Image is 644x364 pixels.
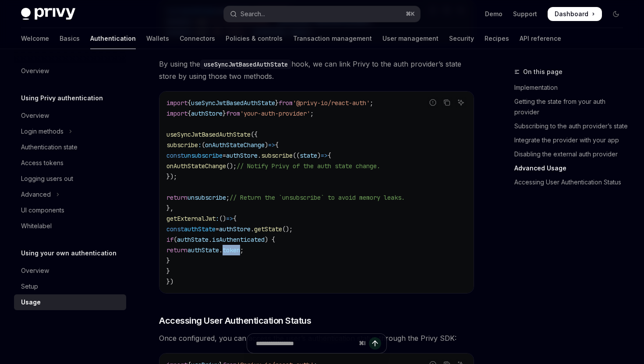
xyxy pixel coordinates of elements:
[198,141,202,149] span: :
[237,162,380,170] span: // Notify Privy of the auth state change.
[21,8,75,20] img: dark logo
[240,110,310,117] span: 'your-auth-provider'
[21,126,64,137] div: Login methods
[166,141,198,149] span: subscribe
[370,99,373,107] span: ;
[317,152,321,159] span: )
[265,141,268,149] span: )
[275,141,279,149] span: {
[166,257,170,265] span: }
[166,215,216,223] span: getExternalJwt
[21,93,103,103] h5: Using Privy authentication
[223,246,240,254] span: token
[293,152,300,159] span: ((
[188,246,219,254] span: authState
[21,189,51,200] div: Advanced
[180,28,215,49] a: Connectors
[555,10,588,18] span: Dashboard
[382,28,439,49] a: User management
[166,267,170,275] span: }
[21,142,78,152] div: Authentication state
[514,119,630,133] a: Subscribing to the auth provider’s state
[166,162,226,170] span: onAuthStateChange
[514,81,630,95] a: Implementation
[14,279,126,294] a: Setup
[224,6,420,22] button: Open search
[166,236,173,244] span: if
[21,248,117,258] h5: Using your own authentication
[520,28,561,49] a: API reference
[485,10,502,18] a: Demo
[609,7,623,21] button: Toggle dark mode
[205,141,265,149] span: onAuthStateChange
[300,152,317,159] span: state
[14,155,126,171] a: Access tokens
[188,194,226,201] span: unsubscribe
[455,97,467,108] button: Ask AI
[191,99,275,107] span: useSyncJwtBasedAuthState
[230,194,405,201] span: // Return the `unsubscribe` to avoid memory leaks.
[173,236,177,244] span: (
[514,95,630,119] a: Getting the state from your auth provider
[166,99,188,107] span: import
[90,28,136,49] a: Authentication
[226,28,283,49] a: Policies & controls
[21,158,64,168] div: Access tokens
[514,133,630,147] a: Integrate the provider with your app
[369,337,381,350] button: Send message
[240,246,244,254] span: ;
[191,110,223,117] span: authStore
[14,263,126,279] a: Overview
[226,215,233,223] span: =>
[216,225,219,233] span: =
[223,110,226,117] span: }
[449,28,474,49] a: Security
[166,110,188,117] span: import
[254,225,282,233] span: getState
[202,141,205,149] span: (
[212,236,265,244] span: isAuthenticated
[60,28,80,49] a: Basics
[14,202,126,218] a: UI components
[188,99,191,107] span: {
[166,246,188,254] span: return
[184,152,223,159] span: unsubscribe
[166,278,173,286] span: })
[275,99,279,107] span: }
[166,131,251,138] span: useSyncJwtBasedAuthState
[251,225,254,233] span: .
[21,205,64,216] div: UI components
[226,162,237,170] span: ();
[159,315,311,327] span: Accessing User Authentication Status
[219,246,223,254] span: .
[279,99,293,107] span: from
[21,66,49,76] div: Overview
[159,58,474,82] span: By using the hook, we can link Privy to the auth provider’s state store by using those two methods.
[21,28,49,49] a: Welcome
[14,294,126,310] a: Usage
[14,63,126,79] a: Overview
[14,108,126,124] a: Overview
[226,152,258,159] span: authStore
[216,215,219,223] span: :
[177,236,209,244] span: authState
[21,297,41,307] div: Usage
[166,225,184,233] span: const
[14,187,126,202] button: Toggle Advanced section
[261,152,293,159] span: subscribe
[21,221,52,231] div: Whitelabel
[514,147,630,161] a: Disabling the external auth provider
[166,194,188,201] span: return
[233,215,237,223] span: {
[146,28,169,49] a: Wallets
[251,131,258,138] span: ({
[209,236,212,244] span: .
[219,225,251,233] span: authStore
[184,225,216,233] span: authState
[226,110,240,117] span: from
[441,97,453,108] button: Copy the contents from the code block
[548,7,602,21] a: Dashboard
[268,141,275,149] span: =>
[166,152,184,159] span: const
[514,161,630,175] a: Advanced Usage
